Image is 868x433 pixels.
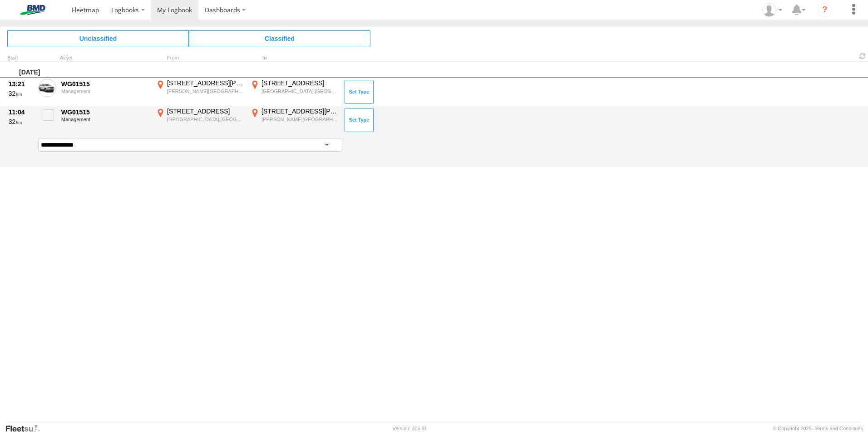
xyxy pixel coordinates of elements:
[249,107,340,133] label: Click to View Event Location
[249,79,340,105] label: Click to View Event Location
[345,80,374,103] button: Click to Set
[7,56,35,60] div: Click to Sort
[261,107,338,115] div: [STREET_ADDRESS][PERSON_NAME]
[857,52,868,60] span: Refresh
[5,424,47,433] a: Visit our Website
[154,56,245,60] div: From
[167,116,244,123] div: [GEOGRAPHIC_DATA],[GEOGRAPHIC_DATA]
[61,80,149,88] div: WG01515
[61,89,149,94] div: Management
[345,108,374,132] button: Click to Set
[9,108,33,116] div: 11:04
[154,107,245,133] label: Click to View Event Location
[9,89,33,98] div: 32
[9,5,56,15] img: bmd-logo.svg
[154,79,245,105] label: Click to View Event Location
[61,108,149,116] div: WG01515
[393,426,427,431] div: Version: 305.01
[249,56,340,60] div: To
[7,30,189,47] span: Click to view Unclassified Trips
[61,117,149,122] div: Management
[261,79,338,87] div: [STREET_ADDRESS]
[261,88,338,94] div: [GEOGRAPHIC_DATA],[GEOGRAPHIC_DATA]
[167,88,244,94] div: [PERSON_NAME][GEOGRAPHIC_DATA],[GEOGRAPHIC_DATA]
[9,118,33,126] div: 32
[818,3,832,17] i: ?
[759,3,785,17] div: Chris Brett
[167,107,244,115] div: [STREET_ADDRESS]
[60,56,151,60] div: Asset
[189,30,370,47] span: Click to view Classified Trips
[9,80,33,88] div: 13:21
[815,426,863,431] a: Terms and Conditions
[261,116,338,123] div: [PERSON_NAME][GEOGRAPHIC_DATA],[GEOGRAPHIC_DATA]
[167,79,244,87] div: [STREET_ADDRESS][PERSON_NAME]
[773,426,863,431] div: © Copyright 2025 -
